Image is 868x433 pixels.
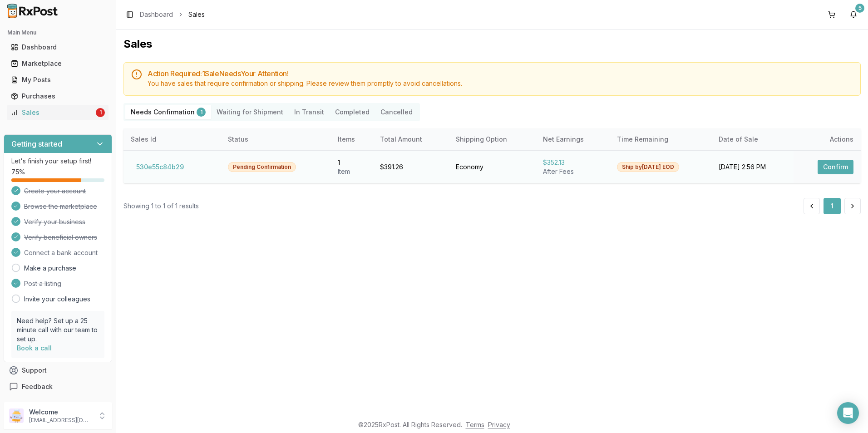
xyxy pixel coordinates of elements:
[11,75,105,84] div: My Posts
[449,128,536,150] th: Shipping Option
[794,128,861,150] th: Actions
[11,92,105,101] div: Purchases
[466,421,484,428] a: Terms
[7,104,108,121] a: Sales1
[711,128,794,150] th: Date of Sale
[846,7,861,22] button: 5
[24,202,97,211] span: Browse the marketplace
[543,158,602,167] div: $352.13
[188,10,205,19] span: Sales
[4,105,112,120] button: Sales1
[24,264,76,273] a: Make a purchase
[488,421,510,428] a: Privacy
[211,105,289,119] button: Waiting for Shipment
[330,128,373,150] th: Items
[375,105,418,119] button: Cancelled
[140,10,205,19] nav: breadcrumb
[123,37,861,51] h1: Sales
[610,128,712,150] th: Time Remaining
[24,187,86,196] span: Create your account
[11,138,62,149] h3: Getting started
[7,55,108,72] a: Marketplace
[4,56,112,71] button: Marketplace
[11,59,105,68] div: Marketplace
[11,167,25,177] span: 75 %
[289,105,330,119] button: In Transit
[330,105,375,119] button: Completed
[719,162,786,172] div: [DATE] 2:56 PM
[24,233,97,242] span: Verify beneficial owners
[7,88,108,104] a: Purchases
[338,158,365,167] div: 1
[123,202,199,211] div: Showing 1 to 1 of 1 results
[4,4,62,18] img: RxPost Logo
[29,408,92,417] p: Welcome
[7,39,108,55] a: Dashboard
[22,382,53,391] span: Feedback
[4,40,112,54] button: Dashboard
[197,108,206,117] div: 1
[380,162,441,172] div: $391.26
[536,128,609,150] th: Net Earnings
[123,128,221,150] th: Sales Id
[7,29,108,36] h2: Main Menu
[148,79,853,88] div: You have sales that require confirmation or shipping. Please review them promptly to avoid cancel...
[17,316,99,344] p: Need help? Set up a 25 minute call with our team to set up.
[373,128,448,150] th: Total Amount
[24,295,90,304] a: Invite your colleagues
[24,279,61,288] span: Post a listing
[4,379,112,395] button: Feedback
[148,70,853,77] h5: Action Required: 1 Sale Need s Your Attention!
[837,402,859,424] div: Open Intercom Messenger
[228,162,296,172] div: Pending Confirmation
[855,4,864,13] div: 5
[17,344,52,352] a: Book a call
[4,73,112,87] button: My Posts
[131,160,189,174] button: 530e55c84b29
[11,43,105,52] div: Dashboard
[96,108,105,117] div: 1
[824,198,841,214] button: 1
[456,162,529,172] div: Economy
[24,248,98,257] span: Connect a bank account
[11,108,94,117] div: Sales
[221,128,330,150] th: Status
[617,162,679,172] div: Ship by [DATE] EOD
[338,167,365,176] div: Item
[24,217,85,226] span: Verify your business
[140,10,173,19] a: Dashboard
[125,105,211,119] button: Needs Confirmation
[543,167,602,176] div: After Fees
[818,160,853,174] button: Confirm
[11,157,104,166] p: Let's finish your setup first!
[4,362,112,379] button: Support
[9,408,24,423] img: User avatar
[4,89,112,103] button: Purchases
[7,72,108,88] a: My Posts
[29,417,92,424] p: [EMAIL_ADDRESS][DOMAIN_NAME]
